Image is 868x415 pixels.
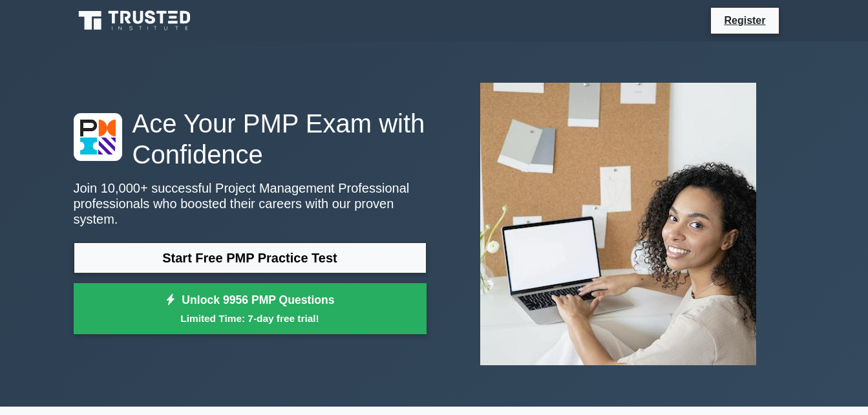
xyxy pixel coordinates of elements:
[74,283,427,335] a: Unlock 9956 PMP QuestionsLimited Time: 7-day free trial!
[716,12,773,28] a: Register
[74,242,427,273] a: Start Free PMP Practice Test
[90,311,410,326] small: Limited Time: 7-day free trial!
[74,108,427,170] h1: Ace Your PMP Exam with Confidence
[74,180,427,227] p: Join 10,000+ successful Project Management Professional professionals who boosted their careers w...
